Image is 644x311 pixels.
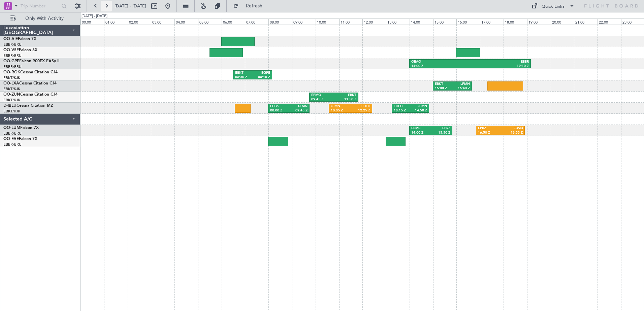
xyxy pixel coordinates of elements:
div: 14:00 [410,19,433,25]
div: 14:50 Z [410,108,427,113]
div: EHBK [270,104,289,109]
div: 01:00 [104,19,128,25]
div: LFMN [410,104,427,109]
div: 09:00 [292,19,316,25]
div: 12:25 Z [351,108,370,113]
span: OO-ROK [3,70,20,74]
span: OO-AIE [3,37,18,41]
div: EPRZ [431,126,450,131]
div: 15:00 [433,19,457,25]
a: OO-AIEFalcon 7X [3,37,36,41]
a: OO-VSFFalcon 8X [3,48,37,52]
div: 19:10 Z [470,64,529,69]
div: 08:00 [268,19,292,25]
a: EBKT/KJK [3,75,20,80]
div: EPMO [311,93,334,98]
div: 02:00 [128,19,151,25]
a: EBKT/KJK [3,98,20,103]
div: 11:50 Z [334,97,356,102]
a: EBBR/BRU [3,64,22,69]
div: 16:40 Z [452,86,470,91]
div: 00:00 [80,19,104,25]
div: LFMN [452,82,470,87]
button: Quick Links [528,1,578,11]
span: Only With Activity [18,16,71,21]
a: OO-GPEFalcon 900EX EASy II [3,59,59,63]
div: 16:00 [456,19,480,25]
a: EBBR/BRU [3,42,22,47]
div: EHEH [351,104,370,109]
a: OO-LUMFalcon 7X [3,126,39,130]
div: 07:00 [245,19,268,25]
span: D-IBLU [3,104,17,108]
button: Only With Activity [7,13,73,24]
a: OO-ZUNCessna Citation CJ4 [3,93,58,97]
div: 06:00 [222,19,245,25]
span: OO-GPE [3,59,19,63]
div: 09:45 Z [311,97,334,102]
div: EBKT [435,82,452,87]
div: 19:00 [527,19,551,25]
div: 14:00 Z [411,131,431,135]
div: 10:35 Z [331,108,350,113]
div: 06:30 Z [235,75,253,80]
div: 15:50 Z [431,131,450,135]
div: EBKT [235,71,253,75]
div: EBBR [470,60,529,64]
div: 17:00 [480,19,504,25]
a: OO-LXACessna Citation CJ4 [3,81,57,85]
a: EBBR/BRU [3,53,22,58]
div: 21:00 [574,19,598,25]
div: 05:00 [198,19,222,25]
div: 08:00 Z [270,108,289,113]
div: 14:00 Z [411,64,470,69]
div: 08:10 Z [253,75,270,80]
div: 18:55 Z [501,131,523,135]
div: Quick Links [542,3,565,10]
div: EPRZ [478,126,501,131]
div: 13:15 Z [394,108,410,113]
button: Refresh [230,1,270,11]
div: 18:00 [504,19,527,25]
a: EBKT/KJK [3,87,20,92]
div: EBKT [334,93,356,98]
span: [DATE] - [DATE] [115,3,146,9]
div: 13:00 [386,19,410,25]
span: OO-ZUN [3,93,20,97]
div: 03:00 [151,19,174,25]
a: EBBR/BRU [3,142,22,147]
span: OO-LXA [3,81,19,85]
div: LFMN [331,104,350,109]
div: LFMN [289,104,308,109]
div: 12:00 [362,19,386,25]
div: 04:00 [174,19,198,25]
div: [DATE] - [DATE] [82,13,107,19]
a: EBKT/KJK [3,109,20,114]
div: 09:45 Z [289,108,308,113]
div: EHEH [394,104,410,109]
span: OO-VSF [3,48,19,52]
div: 22:00 [598,19,621,25]
div: EBMB [411,126,431,131]
a: EBBR/BRU [3,131,22,136]
div: OEAO [411,60,470,64]
div: EGPE [253,71,270,75]
span: OO-LUM [3,126,20,130]
div: 11:00 [339,19,363,25]
div: 16:50 Z [478,131,501,135]
span: Refresh [240,4,268,8]
div: 10:00 [316,19,339,25]
a: OO-FAEFalcon 7X [3,137,37,141]
input: Trip Number [21,1,59,11]
div: 15:00 Z [435,86,452,91]
a: OO-ROKCessna Citation CJ4 [3,70,58,74]
span: OO-FAE [3,137,19,141]
div: 20:00 [551,19,574,25]
div: EBMB [501,126,523,131]
a: D-IBLUCessna Citation M2 [3,104,53,108]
